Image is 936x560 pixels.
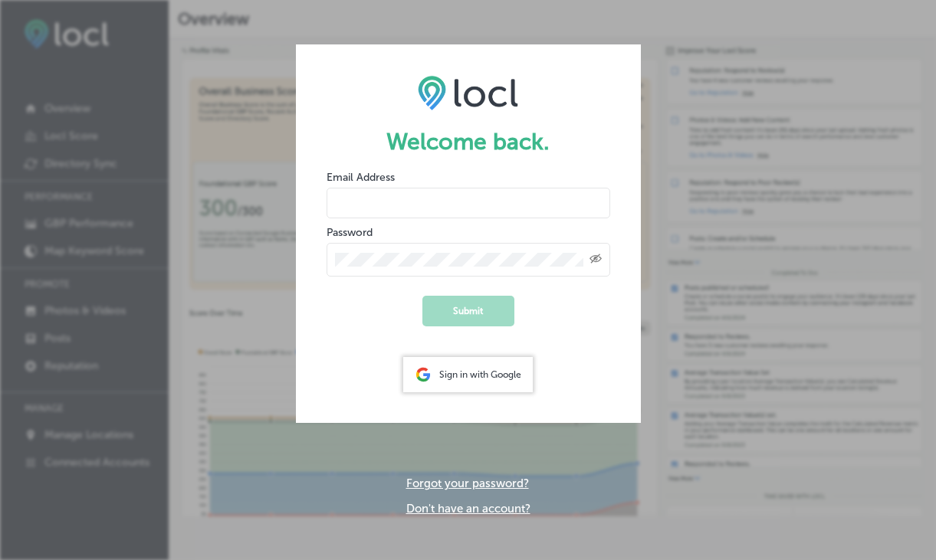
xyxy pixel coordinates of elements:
[422,296,514,326] button: Submit
[418,75,518,110] img: LOCL logo
[406,502,530,516] a: Don't have an account?
[590,253,602,267] span: Toggle password visibility
[403,357,533,392] div: Sign in with Google
[406,476,529,490] a: Forgot your password?
[327,128,610,156] h1: Welcome back.
[327,171,395,184] label: Email Address
[327,226,373,239] label: Password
